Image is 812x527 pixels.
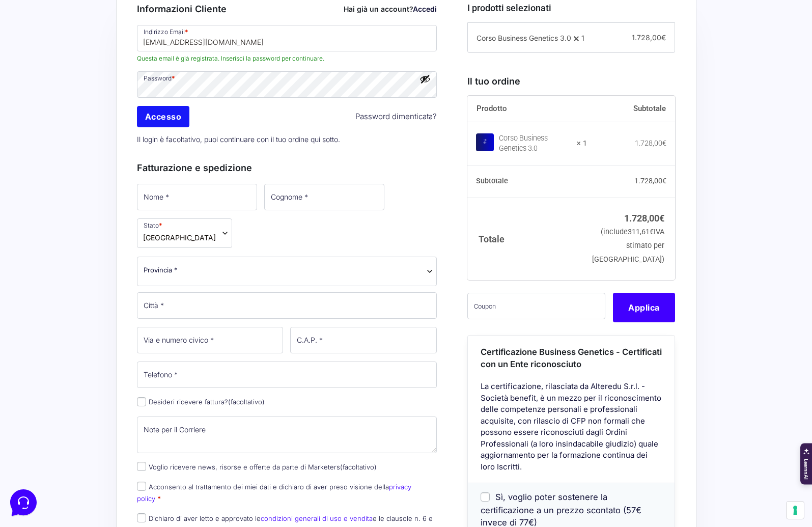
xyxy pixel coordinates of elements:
[137,257,437,286] span: Provincia
[634,177,666,185] bdi: 1.728,00
[8,327,71,350] button: Home
[16,73,37,94] img: dark
[581,34,584,42] span: 1
[661,33,666,42] span: €
[8,487,39,518] iframe: Customerly Messenger Launcher
[228,398,265,406] span: (facoltativo)
[137,292,437,319] input: Città *
[88,341,117,350] p: Messages
[137,397,146,406] input: Desideri ricevere fattura?(facoltativo)
[481,347,662,370] span: Certificazione Business Genetics - Certificati con un Ente riconosciuto
[137,513,146,522] input: Dichiaro di aver letto e approvato lecondizioni generali di uso e venditae le clausole n. 6 e 7 d...
[481,492,490,502] input: Sì, voglio poter sostenere la certificazione a un prezzo scontato (57€ invece di 77€)
[290,327,437,353] input: C.A.P. *
[632,33,666,42] span: 1.728,00
[16,102,187,122] button: Start a Conversation
[587,96,676,122] th: Subtotale
[624,213,664,224] bdi: 1.728,00
[137,462,146,471] input: Voglio ricevere news, risorse e offerte da parte di Marketers(facoltativo)
[419,73,431,85] button: Mostra password
[344,4,437,14] div: Hai già un account?
[264,184,384,210] input: Cognome *
[137,483,411,503] label: Acconsento al trattamento dei miei dati e dichiaro di aver preso visione della
[137,2,437,16] h3: Informazioni Cliente
[467,293,605,319] input: Coupon
[628,228,654,236] span: 311,61
[137,398,265,406] label: Desideri ricevere fattura?
[802,458,810,479] span: LearnnAI
[137,218,232,248] span: Stato
[49,73,69,94] img: dark
[499,133,570,154] div: Corso Business Genetics 3.0
[144,265,178,275] span: Provincia *
[23,164,166,175] input: Search for an Article...
[467,198,587,280] th: Totale
[133,129,441,150] p: Il login è facoltativo, puoi continuare con il tuo ordine qui sotto.
[787,502,804,519] button: Le tue preferenze relative al consenso per le tecnologie di tracciamento
[476,133,494,151] img: Corso Business Genetics 3.0
[467,96,587,122] th: Prodotto
[477,34,571,42] span: Corso Business Genetics 3.0
[613,293,675,322] button: Applica
[650,228,654,236] span: €
[659,213,664,224] span: €
[133,327,195,350] button: Help
[137,161,437,175] h3: Fatturazione e spedizione
[468,381,675,483] div: La certificazione, rilasciata da Alteredu S.r.l. - Società benefit, è un mezzo per il riconoscime...
[31,341,48,350] p: Home
[8,8,171,41] h2: Hello from Marketers 👋
[592,228,664,264] small: (include IVA stimato per [GEOGRAPHIC_DATA])
[662,177,666,185] span: €
[413,5,437,13] a: Accedi
[261,514,373,522] a: condizioni generali di uso e vendita
[137,54,437,63] span: Questa email è già registrata. Inserisci la password per continuare.
[137,327,284,353] input: Via e numero civico *
[143,232,216,243] span: Italia
[635,139,666,147] bdi: 1.728,00
[158,341,171,350] p: Help
[662,139,666,147] span: €
[127,143,187,151] a: Open Help Center
[137,106,190,127] input: Accesso
[73,108,143,116] span: Start a Conversation
[137,362,437,388] input: Telefono *
[577,138,587,149] strong: × 1
[137,184,257,210] input: Nome *
[137,25,437,51] input: Indirizzo Email *
[800,443,812,484] div: Apri il pannello di LearnnAI
[137,463,377,471] label: Voglio ricevere news, risorse e offerte da parte di Marketers
[33,73,53,94] img: dark
[16,143,69,151] span: Find an Answer
[340,463,377,471] span: (facoltativo)
[467,1,675,15] h3: I prodotti selezionati
[355,111,437,123] a: Password dimenticata?
[16,57,82,65] span: Your Conversations
[467,74,675,88] h3: Il tuo ordine
[71,327,133,350] button: Messages
[467,165,587,198] th: Subtotale
[137,482,146,491] input: Acconsento al trattamento dei miei dati e dichiaro di aver preso visione dellaprivacy policy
